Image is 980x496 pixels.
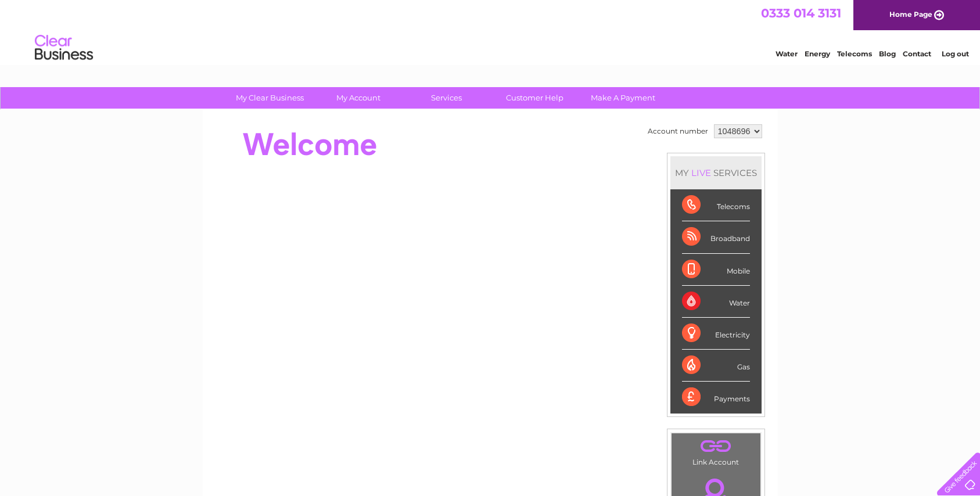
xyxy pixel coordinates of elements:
[671,433,761,469] td: Link Account
[682,350,750,382] div: Gas
[682,254,750,286] div: Mobile
[776,49,798,58] a: Water
[310,87,406,109] a: My Account
[670,156,762,189] div: MY SERVICES
[761,6,841,20] a: 0333 014 3131
[903,49,931,58] a: Contact
[487,87,583,109] a: Customer Help
[682,189,750,221] div: Telecoms
[34,30,94,66] img: logo.png
[805,49,830,58] a: Energy
[942,49,969,58] a: Log out
[645,121,711,141] td: Account number
[682,318,750,350] div: Electricity
[575,87,671,109] a: Make A Payment
[682,221,750,253] div: Broadband
[837,49,872,58] a: Telecoms
[222,87,318,109] a: My Clear Business
[682,382,750,413] div: Payments
[674,436,758,457] a: .
[879,49,896,58] a: Blog
[399,87,494,109] a: Services
[216,6,765,56] div: Clear Business is a trading name of Verastar Limited (registered in [GEOGRAPHIC_DATA] No. 3667643...
[689,167,713,178] div: LIVE
[682,286,750,318] div: Water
